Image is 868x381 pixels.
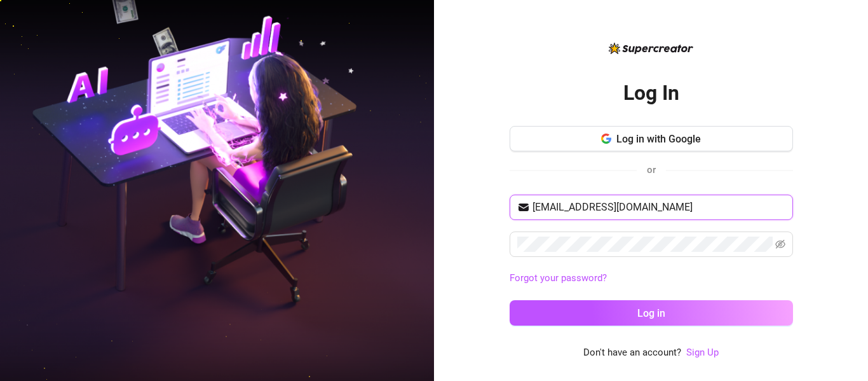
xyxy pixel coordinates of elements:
button: Log in [510,300,793,326]
span: or [647,164,656,176]
a: Sign Up [686,345,719,361]
a: Forgot your password? [510,272,607,284]
input: Your email [532,200,785,215]
a: Sign Up [686,347,719,358]
span: Log in [637,307,665,319]
span: eye-invisible [775,239,785,249]
h2: Log In [623,80,679,106]
button: Log in with Google [510,126,793,151]
a: Forgot your password? [510,271,793,286]
img: logo-BBDzfeDw.svg [609,43,693,54]
span: Log in with Google [616,133,701,145]
span: Don't have an account? [583,345,681,361]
